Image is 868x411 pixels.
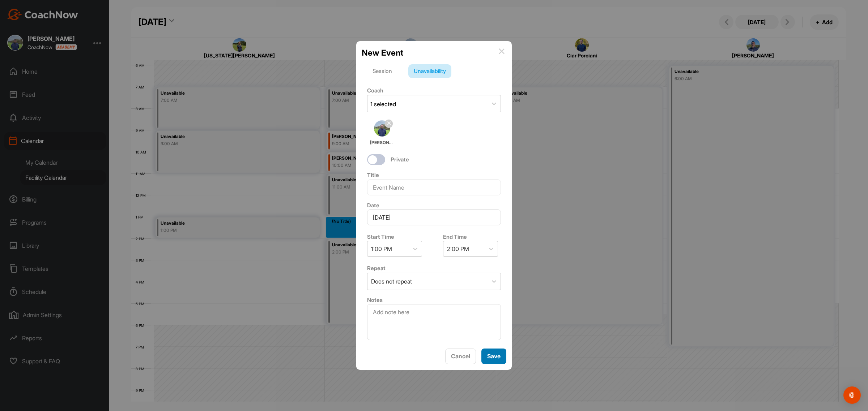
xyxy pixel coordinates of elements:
[374,120,390,137] img: square_e7f01a7cdd3d5cba7fa3832a10add056.jpg
[367,172,379,178] label: Title
[370,100,396,108] div: 1 selected
[367,209,501,225] input: Select Date
[367,179,501,195] input: Event Name
[391,156,409,164] label: Private
[499,48,505,54] img: info
[367,202,379,209] label: Date
[843,386,861,404] div: Open Intercom Messenger
[367,64,397,78] div: Session
[447,245,469,253] div: 2:00 PM
[371,245,392,253] div: 1:00 PM
[367,297,383,303] label: Notes
[367,233,394,240] label: Start Time
[408,64,451,78] div: Unavailability
[371,277,412,286] div: Does not repeat
[443,233,467,240] label: End Time
[445,349,476,364] button: Cancel
[367,87,383,94] label: Coach
[481,349,506,364] button: Save
[370,139,395,146] span: [PERSON_NAME]
[362,47,403,59] h2: New Event
[367,265,386,272] label: Repeat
